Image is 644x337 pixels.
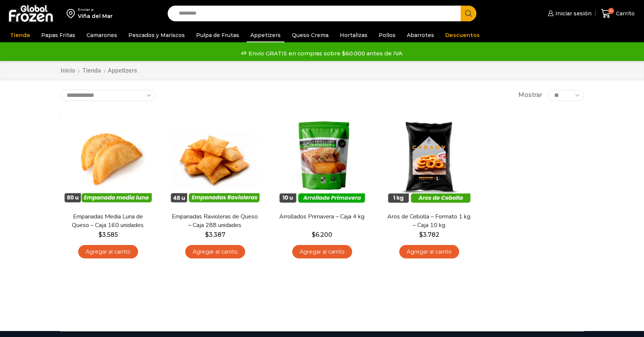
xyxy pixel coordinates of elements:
[386,212,472,230] a: Aros de Cebolla – Formato 1 kg – Caja 10 kg
[614,10,635,17] span: Carrito
[608,8,614,14] span: 0
[279,212,365,221] a: Arrollados Primavera – Caja 4 kg
[312,231,315,238] span: $
[78,12,113,20] div: Viña del Mar
[288,28,332,42] a: Queso Crema
[399,245,459,259] a: Agregar al carrito: “Aros de Cebolla - Formato 1 kg - Caja 10 kg”
[37,28,79,42] a: Papas Fritas
[419,231,423,238] span: $
[125,28,189,42] a: Pescados y Mariscos
[65,212,151,230] a: Empanadas Media Luna de Queso – Caja 160 unidades
[403,28,438,42] a: Abarrotes
[60,67,76,75] a: Inicio
[78,245,138,259] a: Agregar al carrito: “Empanadas Media Luna de Queso - Caja 160 unidades”
[553,10,592,17] span: Iniciar sesión
[375,28,399,42] a: Pollos
[205,231,209,238] span: $
[461,6,476,21] button: Search button
[82,67,101,75] a: Tienda
[312,231,332,238] bdi: 6.200
[205,231,225,238] bdi: 3.387
[6,28,34,42] a: Tienda
[442,28,483,42] a: Descuentos
[336,28,371,42] a: Hortalizas
[98,231,118,238] bdi: 3.585
[108,67,137,74] h1: Appetizers
[78,7,113,12] div: Enviar a
[192,28,243,42] a: Pulpa de Frutas
[518,91,542,99] span: Mostrar
[185,245,245,259] a: Agregar al carrito: “Empanadas Ravioleras de Queso - Caja 288 unidades”
[292,245,352,259] a: Agregar al carrito: “Arrollados Primavera - Caja 4 kg”
[599,5,637,22] a: 0 Carrito
[172,212,258,230] a: Empanadas Ravioleras de Queso – Caja 288 unidades
[247,28,284,42] a: Appetizers
[83,28,121,42] a: Camarones
[67,7,78,20] img: address-field-icon.svg
[60,90,156,101] select: Pedido de la tienda
[98,231,102,238] span: $
[60,67,137,75] nav: Breadcrumb
[419,231,439,238] bdi: 3.782
[546,6,592,21] a: Iniciar sesión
